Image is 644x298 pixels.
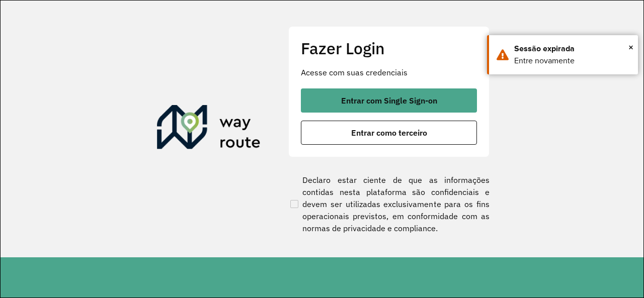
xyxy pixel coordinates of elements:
span: × [628,40,633,55]
button: Close [628,40,633,55]
div: Entre novamente [514,55,630,67]
span: Entrar como terceiro [351,129,427,137]
span: Entrar com Single Sign-on [341,96,437,105]
img: Roteirizador AmbevTech [157,105,261,153]
div: Sessão expirada [514,43,630,55]
label: Declaro estar ciente de que as informações contidas nesta plataforma são confidenciais e devem se... [288,174,490,234]
button: button [301,121,477,145]
button: button [301,88,477,113]
h2: Fazer Login [301,39,477,58]
p: Acesse com suas credenciais [301,66,477,78]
